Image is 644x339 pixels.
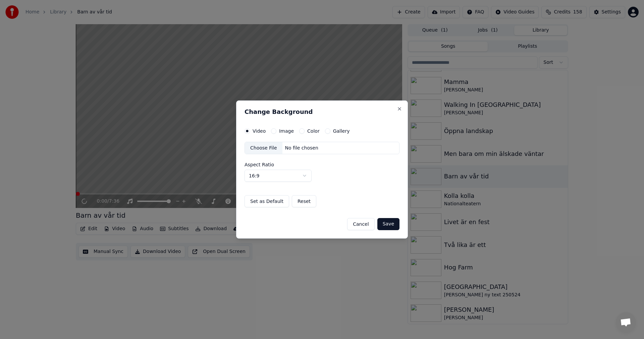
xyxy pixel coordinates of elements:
[292,195,316,207] button: Reset
[347,218,374,230] button: Cancel
[282,145,321,152] div: No file chosen
[245,195,289,207] button: Set as Default
[377,218,399,230] button: Save
[307,129,320,133] label: Color
[333,129,350,133] label: Gallery
[245,142,282,154] div: Choose File
[245,162,399,167] label: Aspect Ratio
[253,129,266,133] label: Video
[279,129,294,133] label: Image
[245,109,399,115] h2: Change Background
